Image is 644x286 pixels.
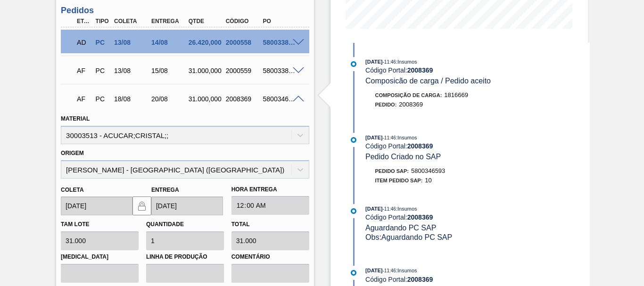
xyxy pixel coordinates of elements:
span: 10 [425,177,431,184]
div: Aguardando Descarga [74,32,92,53]
label: Quantidade [146,221,184,228]
div: Coleta [112,18,152,25]
div: 20/08/2025 [149,95,189,103]
div: Código Portal: [365,213,589,221]
h3: Pedidos [61,6,309,16]
span: [DATE] [365,206,382,212]
div: Aguardando Faturamento [74,89,92,109]
div: Etapa [74,18,92,25]
span: [DATE] [365,59,382,65]
span: Aguardando PC SAP [365,224,436,232]
span: Pedido Criado no SAP [365,153,441,161]
span: - 11:46 [383,206,396,212]
strong: 2008369 [407,142,433,150]
span: Composição de Carga : [375,92,442,98]
span: [DATE] [365,135,382,140]
span: Pedido SAP: [375,168,409,174]
div: 31.000,000 [186,67,226,74]
div: 2008369 [223,95,264,103]
div: 31.000,000 [186,95,226,103]
div: Código [223,18,264,25]
div: Pedido de Compra [93,39,111,46]
div: Código Portal: [365,66,589,74]
div: 2000558 [223,39,264,46]
strong: 2008369 [407,213,433,221]
p: AF [77,67,90,74]
input: dd/mm/yyyy [151,196,223,215]
span: - 11:46 [383,59,396,65]
img: atual [351,137,356,143]
span: [DATE] [365,268,382,273]
div: 5800338693 [261,39,301,46]
div: 5800338694 [261,67,301,74]
span: : Insumos [396,268,417,273]
label: Comentário [231,250,309,264]
span: Composicão de carga / Pedido aceito [365,77,491,85]
span: Obs: Aguardando PC SAP [365,233,452,241]
div: Pedido de Compra [93,67,111,74]
div: 2000559 [223,67,264,74]
div: Código Portal: [365,142,589,150]
label: [MEDICAL_DATA] [61,250,139,264]
img: atual [351,208,356,214]
span: Item pedido SAP: [375,178,423,183]
strong: 2008369 [407,276,433,283]
span: - 11:46 [383,135,396,140]
span: 5800346593 [411,167,445,174]
strong: 2008369 [407,66,433,74]
div: 5800346593 [261,95,301,103]
span: 2008369 [399,101,423,108]
div: 26.420,000 [186,39,226,46]
div: Qtde [186,18,226,25]
p: AF [77,95,90,103]
span: Pedido : [375,102,397,107]
img: atual [351,270,356,276]
div: 15/08/2025 [149,67,189,74]
div: Aguardando Faturamento [74,60,92,81]
label: Total [231,221,250,228]
div: 18/08/2025 [112,95,152,103]
label: Linha de Produção [146,250,224,264]
span: : Insumos [396,206,417,212]
img: atual [351,61,356,67]
label: Coleta [61,187,83,193]
label: Hora Entrega [231,183,309,196]
span: : Insumos [396,59,417,65]
span: - 11:46 [383,268,396,273]
label: Origem [61,150,84,156]
p: AD [77,39,90,46]
label: Entrega [151,187,179,193]
div: Código Portal: [365,276,589,283]
label: Material [61,115,90,122]
span: 1816669 [444,91,468,98]
button: locked [132,196,151,215]
div: Tipo [93,18,111,25]
span: : Insumos [396,135,417,140]
div: Entrega [149,18,189,25]
div: PO [261,18,301,25]
input: dd/mm/yyyy [61,196,132,215]
label: Tam lote [61,221,89,228]
div: 14/08/2025 [149,39,189,46]
img: locked [136,200,148,212]
div: 13/08/2025 [112,67,152,74]
div: 13/08/2025 [112,39,152,46]
div: Pedido de Compra [93,95,111,103]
